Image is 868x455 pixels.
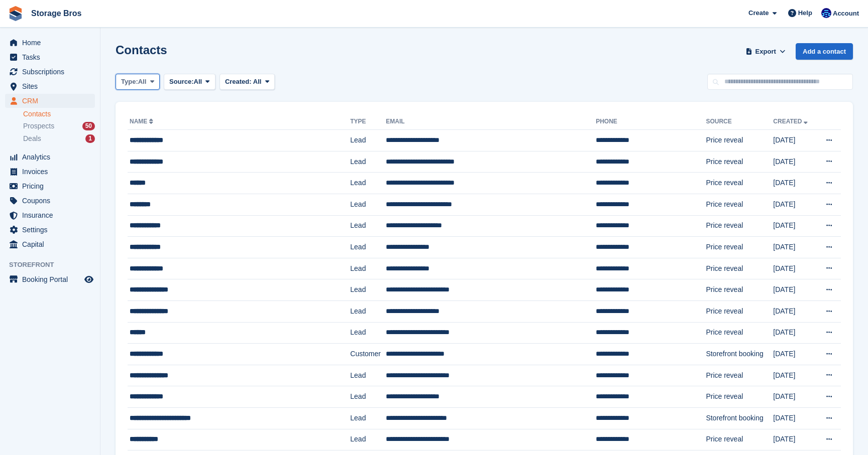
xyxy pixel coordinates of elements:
span: All [253,78,262,85]
td: [DATE] [773,194,816,215]
td: [DATE] [773,407,816,429]
button: Export [743,43,788,60]
a: menu [5,79,95,93]
div: 50 [82,122,95,130]
span: Prospects [23,121,54,131]
a: menu [5,208,95,222]
td: Lead [350,365,386,386]
h1: Contacts [116,43,167,57]
a: menu [5,179,95,193]
a: Created [773,118,810,125]
th: Source [706,114,773,130]
a: Preview store [83,273,95,285]
button: Source: All [164,74,215,90]
a: Name [130,118,155,125]
td: [DATE] [773,215,816,237]
a: Prospects 50 [23,121,95,131]
span: Pricing [22,179,82,193]
span: Coupons [22,194,82,208]
td: Price reveal [706,237,773,258]
td: Price reveal [706,365,773,386]
td: Lead [350,258,386,279]
span: Booking Portal [22,272,82,286]
td: Price reveal [706,173,773,194]
td: [DATE] [773,322,816,344]
td: Lead [350,300,386,322]
td: [DATE] [773,429,816,450]
td: Customer [350,344,386,365]
img: Jamie O’Mara [821,8,831,18]
td: Lead [350,194,386,215]
span: All [138,77,147,87]
td: Price reveal [706,279,773,301]
td: [DATE] [773,130,816,151]
a: menu [5,50,95,64]
td: Price reveal [706,151,773,173]
td: Price reveal [706,130,773,151]
td: [DATE] [773,344,816,365]
td: Lead [350,386,386,408]
td: Lead [350,151,386,173]
td: Lead [350,429,386,450]
td: Price reveal [706,386,773,408]
td: [DATE] [773,365,816,386]
td: Storefront booking [706,344,773,365]
span: Storefront [9,260,100,270]
span: Help [798,8,812,18]
a: menu [5,65,95,79]
td: Lead [350,322,386,344]
div: 1 [85,134,95,143]
td: Price reveal [706,429,773,450]
span: Analytics [22,150,82,164]
span: Capital [22,237,82,251]
td: Lead [350,215,386,237]
span: Created: [225,78,252,85]
span: Subscriptions [22,65,82,79]
a: Contacts [23,109,95,119]
span: Deals [23,134,41,143]
td: Price reveal [706,194,773,215]
a: Deals 1 [23,133,95,144]
td: Price reveal [706,300,773,322]
span: Sites [22,79,82,93]
td: Lead [350,130,386,151]
td: [DATE] [773,173,816,194]
span: Settings [22,223,82,237]
img: stora-icon-8386f47178a22dfd0bd8f6a31ec36ba5ce8667c1dd55bd0f319d3a0aa187defe.svg [8,6,23,21]
td: Price reveal [706,215,773,237]
a: menu [5,237,95,251]
span: Source: [169,77,193,87]
a: menu [5,150,95,164]
td: [DATE] [773,151,816,173]
button: Created: All [220,74,275,90]
td: Lead [350,173,386,194]
a: Storage Bros [27,5,85,22]
span: Account [833,9,859,19]
span: Tasks [22,50,82,64]
span: Create [748,8,769,18]
span: Home [22,36,82,50]
a: Add a contact [796,43,853,60]
td: [DATE] [773,258,816,279]
td: Price reveal [706,322,773,344]
span: All [194,77,202,87]
td: Lead [350,237,386,258]
span: Invoices [22,165,82,179]
a: menu [5,165,95,179]
a: menu [5,94,95,108]
span: Insurance [22,208,82,222]
td: Lead [350,279,386,301]
td: [DATE] [773,279,816,301]
th: Email [386,114,596,130]
td: [DATE] [773,386,816,408]
td: Storefront booking [706,407,773,429]
a: menu [5,194,95,208]
button: Type: All [116,74,160,90]
td: [DATE] [773,237,816,258]
a: menu [5,36,95,50]
span: Export [755,47,776,57]
span: CRM [22,94,82,108]
th: Type [350,114,386,130]
td: [DATE] [773,300,816,322]
a: menu [5,272,95,286]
